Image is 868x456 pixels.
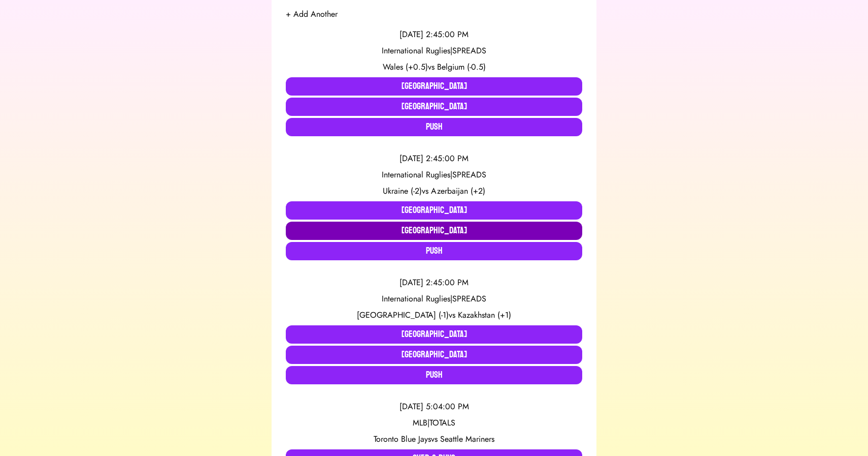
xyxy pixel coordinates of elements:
div: vs [286,433,582,445]
span: Seattle Mariners [440,433,494,445]
button: [GEOGRAPHIC_DATA] [286,201,582,220]
span: Wales (+0.5) [383,61,428,73]
button: Push [286,118,582,136]
div: vs [286,61,582,73]
button: [GEOGRAPHIC_DATA] [286,98,582,116]
div: International Ruglies | SPREADS [286,169,582,181]
button: [GEOGRAPHIC_DATA] [286,346,582,364]
div: MLB | TOTALS [286,417,582,429]
button: [GEOGRAPHIC_DATA] [286,222,582,240]
button: [GEOGRAPHIC_DATA] [286,325,582,344]
span: Kazakhstan (+1) [458,309,511,321]
span: Belgium (-0.5) [437,61,486,73]
button: Push [286,242,582,260]
div: vs [286,309,582,321]
span: Toronto Blue Jays [374,433,431,445]
button: Push [286,366,582,384]
button: [GEOGRAPHIC_DATA] [286,77,582,96]
div: [DATE] 5:04:00 PM [286,401,582,413]
div: [DATE] 2:45:00 PM [286,28,582,41]
span: Ukraine (-2) [383,185,422,197]
span: [GEOGRAPHIC_DATA] (-1) [357,309,449,321]
div: [DATE] 2:45:00 PM [286,153,582,165]
span: Azerbaijan (+2) [431,185,485,197]
button: + Add Another [286,8,338,20]
div: International Ruglies | SPREADS [286,45,582,57]
div: [DATE] 2:45:00 PM [286,277,582,289]
div: International Ruglies | SPREADS [286,293,582,305]
div: vs [286,185,582,197]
